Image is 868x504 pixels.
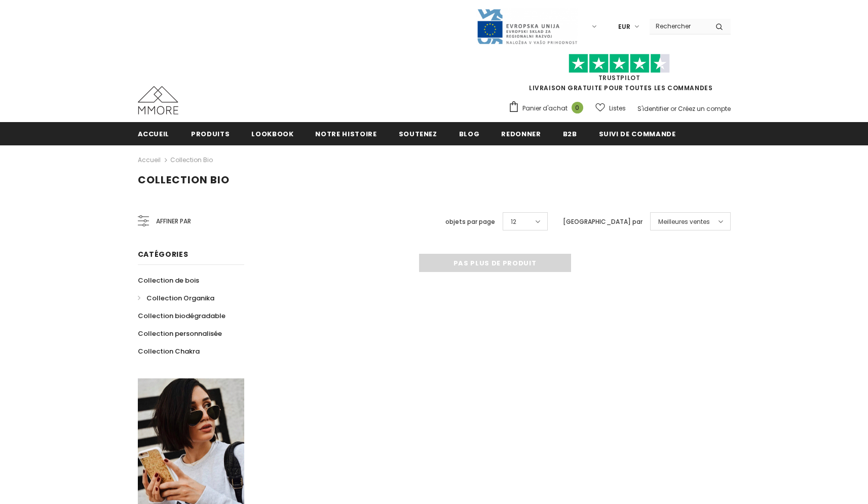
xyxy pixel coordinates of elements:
span: Blog [459,129,480,139]
a: Produits [191,122,230,145]
img: Javni Razpis [476,8,578,45]
a: Accueil [138,154,161,166]
span: 0 [572,102,583,113]
a: Redonner [501,122,541,145]
span: Produits [191,129,230,139]
a: Suivi de commande [599,122,676,145]
span: Meilleures ventes [658,217,710,227]
a: Collection Organika [138,289,214,307]
a: Collection biodégradable [138,307,225,325]
a: Créez un compte [678,104,731,113]
span: Collection Organika [146,293,214,303]
a: Listes [595,99,626,117]
a: Collection Chakra [138,342,200,360]
span: Collection biodégradable [138,311,225,321]
img: Faites confiance aux étoiles pilotes [569,54,670,73]
span: Collection de bois [138,276,199,285]
span: Listes [609,103,626,113]
a: soutenez [399,122,437,145]
span: Collection Bio [138,173,230,187]
a: Accueil [138,122,170,145]
span: 12 [511,217,516,227]
a: Panier d'achat 0 [508,101,588,116]
span: Lookbook [251,129,293,139]
a: Javni Razpis [476,22,578,30]
span: B2B [563,129,577,139]
a: Collection Bio [170,156,213,164]
label: [GEOGRAPHIC_DATA] par [563,217,643,227]
span: Notre histoire [315,129,376,139]
span: LIVRAISON GRATUITE POUR TOUTES LES COMMANDES [508,58,731,92]
span: Accueil [138,129,170,139]
span: or [670,104,676,113]
span: Affiner par [156,216,191,227]
input: Search Site [650,19,708,33]
a: Lookbook [251,122,293,145]
img: Cas MMORE [138,86,178,114]
a: TrustPilot [598,73,640,82]
a: Notre histoire [315,122,376,145]
a: Blog [459,122,480,145]
span: Panier d'achat [522,103,568,113]
span: Collection personnalisée [138,329,222,338]
span: Suivi de commande [599,129,676,139]
label: objets par page [445,217,495,227]
a: Collection personnalisée [138,325,222,342]
a: Collection de bois [138,272,199,289]
a: B2B [563,122,577,145]
span: Redonner [501,129,541,139]
span: Collection Chakra [138,346,200,356]
span: EUR [618,22,630,32]
a: S'identifier [637,104,669,113]
span: soutenez [399,129,437,139]
span: Catégories [138,249,188,259]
